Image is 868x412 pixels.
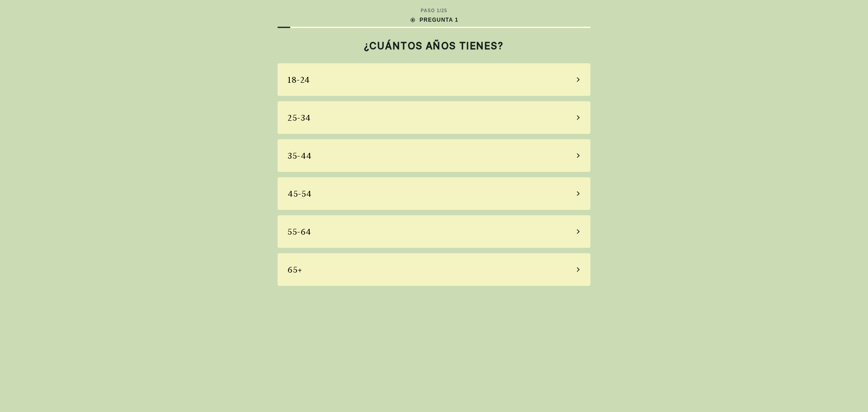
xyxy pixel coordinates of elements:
font: 25 [441,8,447,13]
font: PASO [421,8,435,13]
font: 25-34 [288,113,311,123]
font: 35-44 [288,151,312,161]
font: 1 [437,8,440,13]
font: ¿CUÁNTOS AÑOS TIENES? [364,40,504,52]
font: / [440,8,442,13]
font: 65+ [288,265,302,275]
font: 45-54 [288,189,312,199]
font: PREGUNTA 1 [420,17,458,23]
font: 18-24 [288,75,310,85]
font: 55-64 [288,227,311,237]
